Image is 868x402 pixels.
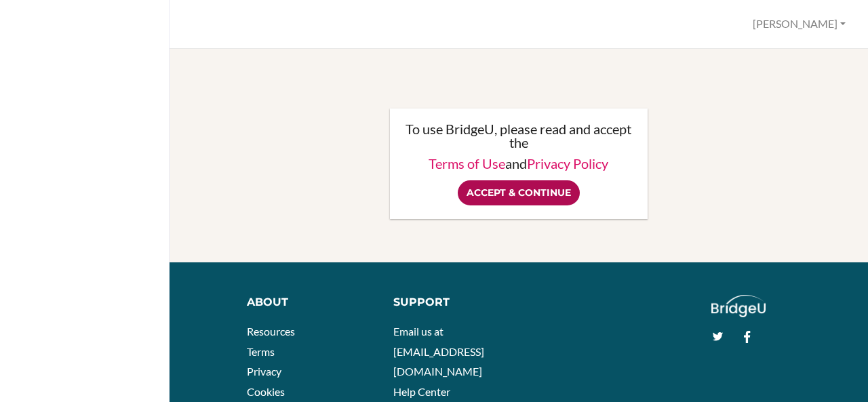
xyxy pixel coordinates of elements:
button: [PERSON_NAME] [747,12,852,37]
a: Privacy [247,365,281,378]
img: logo_white@2x-f4f0deed5e89b7ecb1c2cc34c3e3d731f90f0f143d5ea2071677605dd97b5244.png [711,295,766,317]
p: To use BridgeU, please read and accept the [403,122,635,149]
a: Privacy Policy [527,155,608,172]
a: Help Center [393,385,450,398]
div: About [247,295,372,310]
input: Accept & Continue [458,180,580,205]
a: Terms of Use [429,155,505,172]
a: Resources [247,325,295,338]
div: Support [393,295,509,310]
p: and [403,157,635,170]
a: Email us at [EMAIL_ADDRESS][DOMAIN_NAME] [393,325,484,378]
a: Terms [247,345,275,358]
a: Cookies [247,385,285,398]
